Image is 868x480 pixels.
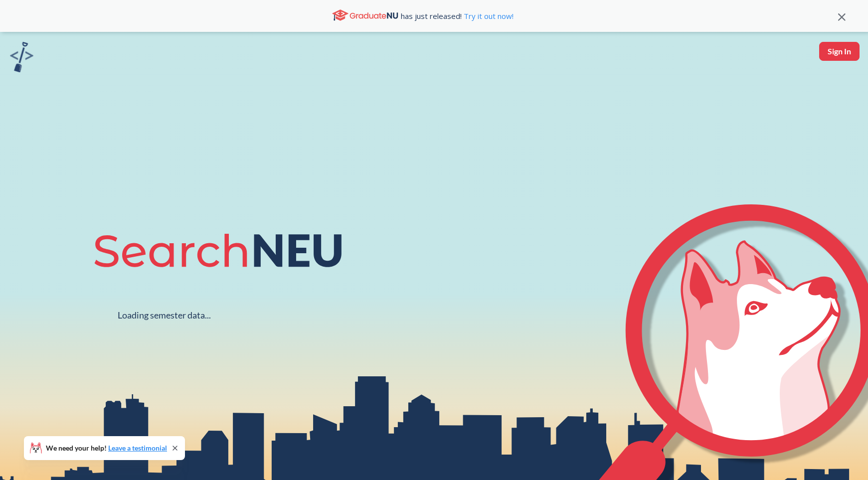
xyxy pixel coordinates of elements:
span: We need your help! [46,445,167,452]
a: Leave a testimonial [108,444,167,452]
a: sandbox logo [10,42,33,75]
button: Sign In [819,42,860,61]
img: sandbox logo [10,42,33,72]
a: Try it out now! [462,11,514,21]
span: has just released! [401,10,514,21]
div: Loading semester data... [118,310,211,321]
